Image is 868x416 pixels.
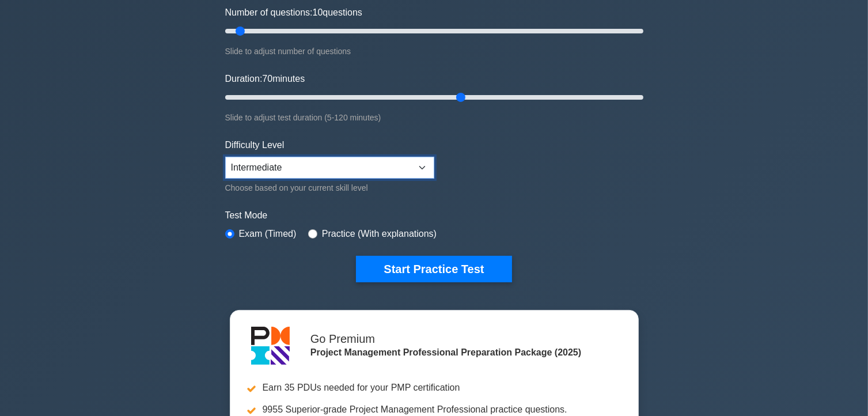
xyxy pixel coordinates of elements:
label: Difficulty Level [225,138,285,152]
div: Slide to adjust test duration (5-120 minutes) [225,111,643,124]
label: Number of questions: questions [225,6,362,20]
label: Practice (With explanations) [322,227,437,241]
span: 70 [262,74,272,84]
label: Duration: minutes [225,72,305,86]
button: Start Practice Test [356,256,511,282]
div: Slide to adjust number of questions [225,44,643,58]
span: 10 [313,7,323,17]
label: Exam (Timed) [239,227,297,241]
div: Choose based on your current skill level [225,181,434,195]
label: Test Mode [225,209,643,222]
